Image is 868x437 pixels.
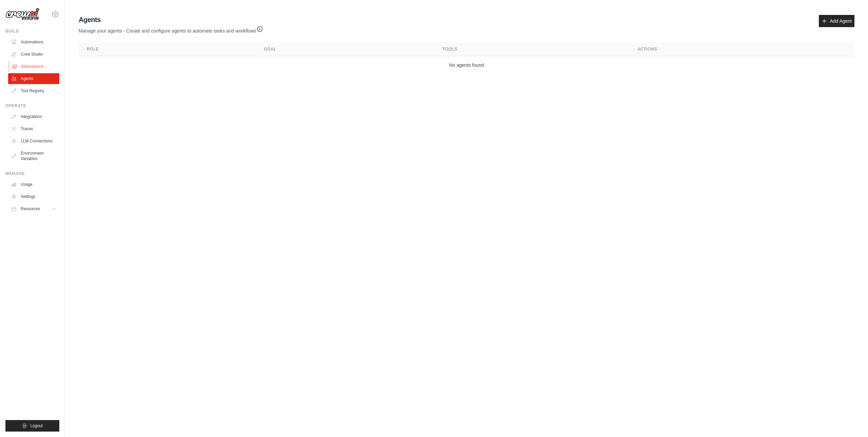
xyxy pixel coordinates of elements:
th: Tools [434,42,629,56]
span: Logout [30,423,43,429]
button: Resources [8,203,59,214]
div: Build [5,28,59,34]
span: Resources [21,206,40,212]
th: Role [79,42,256,56]
a: Add Agent [819,15,854,27]
a: Marketplace [9,61,60,72]
button: Logout [5,420,59,432]
img: Logo [5,8,39,21]
a: Traces [8,123,59,134]
div: Operate [5,103,59,108]
th: Actions [629,42,854,56]
a: Environment Variables [8,148,59,164]
a: Agents [8,73,59,84]
th: Goal [256,42,434,56]
a: Automations [8,37,59,47]
a: Integrations [8,111,59,122]
td: No agents found [79,56,854,74]
a: Usage [8,179,59,190]
h2: Agents [79,15,263,24]
a: Crew Studio [8,49,59,60]
a: Tool Registry [8,85,59,96]
p: Manage your agents - Create and configure agents to automate tasks and workflows [79,24,263,34]
a: Settings [8,191,59,202]
a: LLM Connections [8,136,59,146]
div: Manage [5,171,59,176]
